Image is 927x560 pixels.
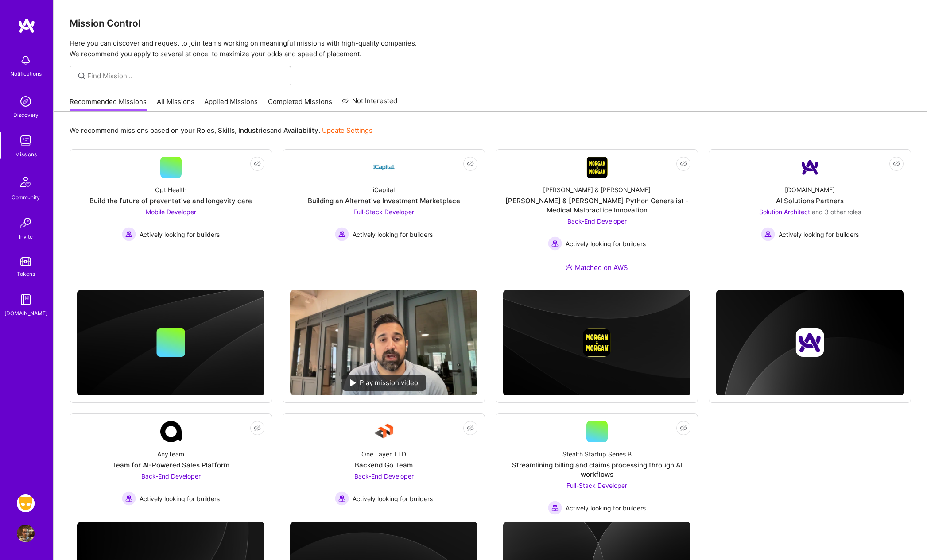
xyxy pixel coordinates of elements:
[503,290,690,396] img: cover
[15,525,37,542] a: User Avatar
[353,208,414,216] span: Full-Stack Developer
[586,157,608,178] img: Company Logo
[20,257,31,266] img: tokens
[290,290,477,395] img: No Mission
[197,126,214,135] b: Roles
[218,126,235,135] b: Skills
[122,227,136,241] img: Actively looking for builders
[893,160,900,167] i: icon EyeClosed
[204,97,258,112] a: Applied Missions
[548,236,562,251] img: Actively looking for builders
[157,97,194,112] a: All Missions
[77,290,264,396] img: cover
[70,126,372,135] p: We recommend missions based on your , , and .
[155,185,186,194] div: Opt Health
[17,132,35,150] img: teamwork
[467,160,474,167] i: icon EyeClosed
[70,38,911,59] p: Here you can discover and request to join teams working on meaningful missions with high-quality ...
[785,185,835,194] div: [DOMAIN_NAME]
[759,208,810,216] span: Solution Architect
[796,328,824,357] img: Company logo
[290,421,477,515] a: Company LogoOne Layer, LTDBackend Go TeamBack-End Developer Actively looking for buildersActively...
[583,328,611,357] img: Company logo
[140,494,220,503] span: Actively looking for builders
[353,494,433,503] span: Actively looking for builders
[254,425,261,432] i: icon EyeClosed
[342,96,397,112] a: Not Interested
[716,290,904,396] img: cover
[566,239,646,248] span: Actively looking for builders
[566,263,628,272] div: Matched on AWS
[503,157,690,283] a: Company Logo[PERSON_NAME] & [PERSON_NAME][PERSON_NAME] & [PERSON_NAME] Python Generalist - Medica...
[361,449,406,459] div: One Layer, LTD
[503,196,690,215] div: [PERSON_NAME] & [PERSON_NAME] Python Generalist - Medical Malpractice Innovation
[15,171,36,193] img: Community
[13,110,39,120] div: Discovery
[353,230,433,239] span: Actively looking for builders
[18,18,35,34] img: logo
[716,157,904,272] a: Company Logo[DOMAIN_NAME]AI Solutions PartnersSolution Architect and 3 other rolesActively lookin...
[567,217,627,225] span: Back-End Developer
[17,214,35,232] img: Invite
[19,232,33,241] div: Invite
[373,421,395,442] img: Company Logo
[566,263,573,270] img: Ateam Purple Icon
[543,185,651,194] div: [PERSON_NAME] & [PERSON_NAME]
[503,460,690,479] div: Streamlining billing and claims processing through AI workflows
[70,18,911,29] h3: Mission Control
[4,309,47,318] div: [DOMAIN_NAME]
[70,97,147,112] a: Recommended Missions
[342,375,426,391] div: Play mission video
[17,51,35,69] img: bell
[15,150,37,159] div: Missions
[112,460,229,470] div: Team for AI-Powered Sales Platform
[157,449,184,459] div: AnyTeam
[373,185,395,194] div: iCapital
[146,208,196,216] span: Mobile Developer
[10,69,42,78] div: Notifications
[566,503,646,513] span: Actively looking for builders
[335,491,349,506] img: Actively looking for builders
[77,157,264,272] a: Opt HealthBuild the future of preventative and longevity careMobile Developer Actively looking fo...
[17,269,35,278] div: Tokens
[87,71,284,81] input: Find Mission...
[89,196,252,205] div: Build the future of preventative and longevity care
[503,421,690,515] a: Stealth Startup Series BStreamlining billing and claims processing through AI workflowsFull-Stack...
[350,379,356,386] img: play
[254,160,261,167] i: icon EyeClosed
[355,460,413,470] div: Backend Go Team
[283,126,318,135] b: Availability
[268,97,332,112] a: Completed Missions
[680,425,687,432] i: icon EyeClosed
[779,230,859,239] span: Actively looking for builders
[17,525,35,542] img: User Avatar
[776,196,844,205] div: AI Solutions Partners
[308,196,460,205] div: Building an Alternative Investment Marketplace
[15,494,37,512] a: Grindr: Mobile + BE + Cloud
[467,425,474,432] i: icon EyeClosed
[812,208,861,216] span: and 3 other roles
[354,472,414,480] span: Back-End Developer
[548,501,562,515] img: Actively looking for builders
[77,71,87,81] i: icon SearchGrey
[141,472,201,480] span: Back-End Developer
[799,157,821,178] img: Company Logo
[373,157,395,178] img: Company Logo
[17,93,35,110] img: discovery
[562,449,632,459] div: Stealth Startup Series B
[17,291,35,309] img: guide book
[335,227,349,241] img: Actively looking for builders
[77,421,264,515] a: Company LogoAnyTeamTeam for AI-Powered Sales PlatformBack-End Developer Actively looking for buil...
[12,193,40,202] div: Community
[238,126,270,135] b: Industries
[140,230,220,239] span: Actively looking for builders
[17,494,35,512] img: Grindr: Mobile + BE + Cloud
[290,157,477,283] a: Company LogoiCapitalBuilding an Alternative Investment MarketplaceFull-Stack Developer Actively l...
[680,160,687,167] i: icon EyeClosed
[761,227,775,241] img: Actively looking for builders
[566,482,627,489] span: Full-Stack Developer
[122,491,136,506] img: Actively looking for builders
[160,421,182,442] img: Company Logo
[322,126,372,135] a: Update Settings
